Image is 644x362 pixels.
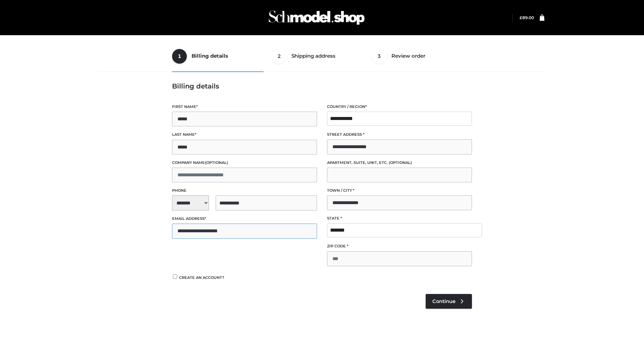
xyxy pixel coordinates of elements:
label: Country / Region [327,104,472,110]
span: (optional) [205,160,228,165]
label: Email address [172,216,317,222]
span: (optional) [389,160,412,165]
input: Create an account? [172,275,178,279]
label: Apartment, suite, unit, etc. [327,160,472,166]
label: Last name [172,131,317,138]
label: ZIP Code [327,243,472,249]
span: £ [520,15,522,20]
label: State [327,215,472,222]
span: Create an account? [179,275,224,280]
img: Schmodel Admin 964 [266,4,367,31]
label: Town / City [327,187,472,194]
label: Phone [172,187,317,194]
label: Street address [327,131,472,138]
a: Continue [426,294,472,309]
h3: Billing details [172,82,472,90]
a: £89.00 [520,15,534,20]
label: First name [172,104,317,110]
label: Company name [172,160,317,166]
span: Continue [432,298,455,304]
bdi: 89.00 [520,15,534,20]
